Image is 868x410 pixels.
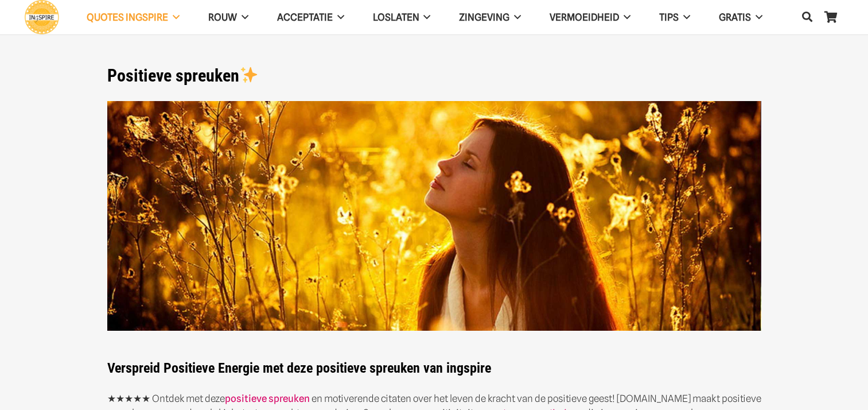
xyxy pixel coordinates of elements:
[359,3,445,32] a: Loslaten
[107,101,761,331] img: Positieve spreuken over het leven, geluk, spreuken over optimisme en pluk de dag quotes van Ingsp...
[107,65,761,86] h1: Positieve spreuken
[796,3,819,31] a: Zoeken
[459,11,509,23] span: Zingeving
[719,11,751,23] span: GRATIS
[659,11,679,23] span: TIPS
[208,11,237,23] span: ROUW
[535,3,645,32] a: VERMOEIDHEID
[225,393,310,404] a: positieve spreuken
[240,66,258,83] img: ✨
[194,3,263,32] a: ROUW
[107,360,491,376] strong: Verspreid Positieve Energie met deze positieve spreuken van ingspire
[72,3,194,32] a: QUOTES INGSPIRE
[87,11,168,23] span: QUOTES INGSPIRE
[645,3,704,32] a: TIPS
[445,3,535,32] a: Zingeving
[277,11,333,23] span: Acceptatie
[704,3,777,32] a: GRATIS
[373,11,419,23] span: Loslaten
[550,11,619,23] span: VERMOEIDHEID
[263,3,359,32] a: Acceptatie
